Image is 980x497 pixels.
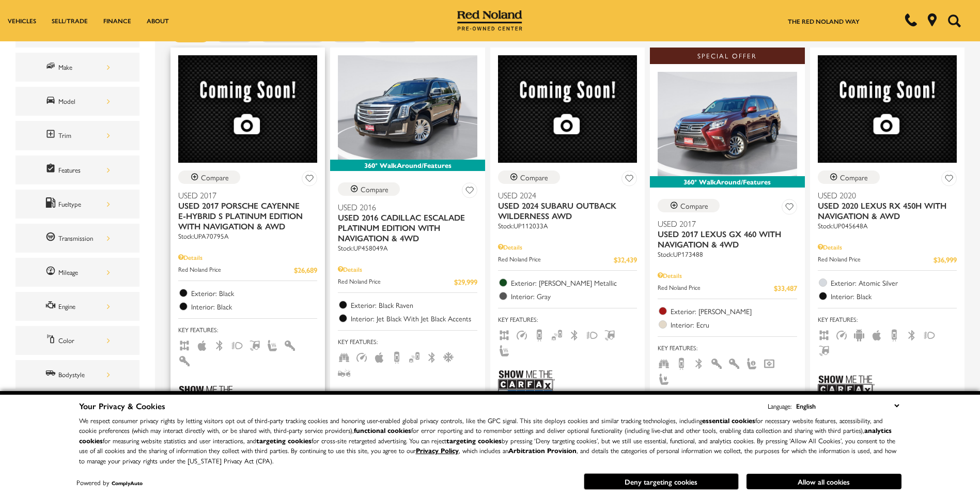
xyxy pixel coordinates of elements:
span: Your Privacy & Cookies [79,400,165,412]
span: Forward Collision Warning [338,367,350,377]
span: Used 2024 [498,190,629,200]
div: Mileage [58,267,110,278]
span: Bluetooth [426,352,438,361]
div: Features [58,164,110,176]
span: Exterior: Atomic Silver [831,277,957,288]
span: Used 2016 Cadillac Escalade Platinum Edition With Navigation & 4WD [338,212,469,243]
span: Exterior: [PERSON_NAME] [671,306,797,316]
span: Blind Spot Monitor [551,330,563,339]
div: Pricing Details - Used 2017 Lexus GX 460 With Navigation & 4WD [658,271,797,280]
a: Red Noland Price $36,999 [818,254,957,265]
button: Compare Vehicle [658,199,720,212]
span: Make [45,60,58,74]
span: Mileage [45,266,58,279]
a: Used 2024Used 2024 Subaru Outback Wilderness AWD [498,190,637,221]
span: Used 2016 [338,202,469,212]
select: Language Select [794,400,901,412]
span: Bluetooth [213,340,226,349]
a: Red Noland Pre-Owned [457,14,522,24]
span: Interior: Ecru [671,319,797,330]
span: Memory Seats [745,358,758,367]
div: Special Offer [650,48,804,64]
div: Stock : UP112033A [498,221,637,230]
span: Navigation Sys [763,358,775,367]
img: Red Noland Pre-Owned [457,10,522,31]
div: Language: [768,402,791,409]
span: Backup Camera [675,358,688,367]
span: Used 2024 Subaru Outback Wilderness AWD [498,200,629,221]
a: Used 2017Used 2017 Porsche Cayenne E-Hybrid S Platinum Edition With Navigation & AWD [178,190,317,231]
button: Save Vehicle [941,170,957,190]
div: Powered by [76,479,143,486]
span: Third Row Seats [658,358,670,367]
span: Heated Seats [498,345,510,354]
span: AWD [178,340,191,349]
span: Backup Camera [391,352,403,361]
button: Compare Vehicle [818,170,880,184]
span: Apple Car-Play [373,352,385,361]
div: Trim [58,130,110,141]
span: Interior: Black [831,291,957,301]
span: Third Row Seats [338,352,350,361]
span: $33,487 [774,283,797,293]
div: Pricing Details - Used 2017 Porsche Cayenne E-Hybrid S Platinum Edition With Navigation & AWD [178,253,317,262]
div: TransmissionTransmission [15,224,139,253]
div: BodystyleBodystyle [15,360,139,389]
div: Color [58,335,110,346]
span: Key Features : [818,314,957,325]
span: Backup Camera [533,330,546,339]
div: Compare [840,173,868,182]
a: Red Noland Price $33,487 [658,283,797,293]
span: Red Noland Price [658,283,773,293]
span: Used 2017 [658,219,789,229]
span: Keyless Entry [728,358,740,367]
div: ColorColor [15,326,139,355]
span: $26,689 [294,265,317,275]
a: Used 2016Used 2016 Cadillac Escalade Platinum Edition With Navigation & 4WD [338,202,477,243]
span: $36,999 [934,254,957,265]
div: Transmission [58,232,110,244]
a: Red Noland Price $26,689 [178,265,317,275]
img: 2020 Lexus RX 450h [818,55,957,163]
div: Compare [361,184,388,194]
span: Cooled Seats [443,352,456,361]
span: $32,439 [614,254,637,265]
div: ModelModel [15,87,139,116]
div: 360° WalkAround/Features [330,160,485,171]
div: Pricing Details - Used 2016 Cadillac Escalade Platinum Edition With Navigation & 4WD [338,265,477,274]
span: Power Seats [658,374,670,383]
span: Backup Camera [888,330,900,339]
span: Adaptive Cruise Control [516,330,528,339]
span: AWD [498,330,510,339]
span: Transmission [45,231,58,245]
span: Features [45,163,58,177]
div: 360° WalkAround/Features [650,176,804,188]
img: 2016 Cadillac Escalade Platinum Edition [338,55,477,160]
span: Used 2020 Lexus RX 450h With Navigation & AWD [818,200,949,221]
p: We respect consumer privacy rights by letting visitors opt out of third-party tracking cookies an... [79,415,901,466]
span: Interior: Black [191,301,317,312]
img: 2017 Porsche Cayenne E-Hybrid S Platinum Edition [178,55,317,163]
div: Make [58,61,110,73]
span: Android Auto [853,330,865,339]
span: Used 2017 Porsche Cayenne E-Hybrid S Platinum Edition With Navigation & AWD [178,200,309,231]
div: MileageMileage [15,258,139,287]
span: Hands-Free Liftgate [603,330,616,339]
span: Bodystyle [45,368,58,381]
span: Apple Car-Play [196,340,208,349]
img: Show Me the CARFAX 1-Owner Badge [498,366,555,404]
a: Used 2017Used 2017 Lexus GX 460 With Navigation & 4WD [658,219,797,250]
div: Stock : UPA70795A [178,231,317,241]
span: Fog Lights [231,340,243,349]
div: Engine [58,301,110,312]
span: Used 2020 [818,190,949,200]
img: Show Me the CARFAX Badge [178,377,235,414]
span: Key Features : [658,342,797,353]
strong: essential cookies [702,415,755,425]
u: Privacy Policy [416,445,459,455]
img: 2017 Lexus GX 460 [658,72,797,176]
span: Exterior: Black [191,288,317,298]
div: Pricing Details - Used 2020 Lexus RX 450h With Navigation & AWD [818,242,957,252]
span: Heated Seats [266,340,278,349]
div: FueltypeFueltype [15,190,139,219]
